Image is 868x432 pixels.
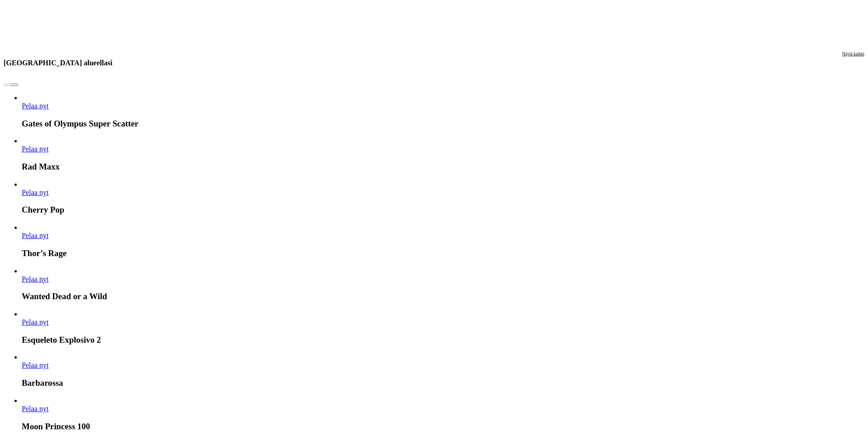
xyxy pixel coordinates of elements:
span: Pelaa nyt [22,189,48,196]
a: Cherry Pop [22,189,48,196]
a: Näytä kaikki [842,51,864,74]
span: Pelaa nyt [22,361,48,369]
a: Wanted Dead or a Wild [22,275,48,283]
a: Gates of Olympus Super Scatter [22,102,48,110]
span: Pelaa nyt [22,405,48,413]
a: Rad Maxx [22,145,48,153]
a: Barbarossa [22,361,48,369]
span: Pelaa nyt [22,102,48,110]
span: Pelaa nyt [22,275,48,283]
a: Esqueleto Explosivo 2 [22,318,48,326]
span: Pelaa nyt [22,145,48,153]
h3: [GEOGRAPHIC_DATA] alueellasi [4,58,112,67]
span: Näytä kaikki [842,51,864,56]
button: prev slide [4,83,11,86]
span: Pelaa nyt [22,318,48,326]
a: Moon Princess 100 [22,405,48,413]
a: Thor’s Rage [22,232,48,239]
span: Pelaa nyt [22,232,48,239]
button: next slide [11,83,18,86]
